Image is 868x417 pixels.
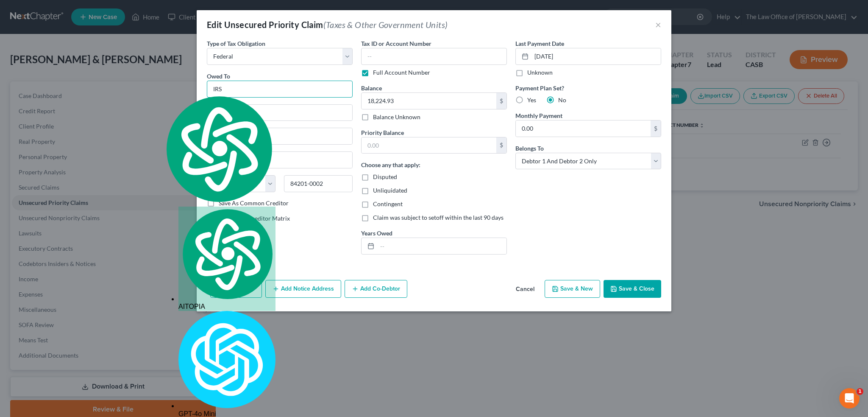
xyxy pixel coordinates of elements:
[178,207,275,311] div: AITOPIA
[373,68,430,77] label: Full Account Number
[531,48,661,64] input: MM/DD/YYYY
[265,280,341,298] button: Add Notice Address
[207,81,353,98] input: Search creditor by name...
[323,20,448,30] span: (Taxes & Other Government Units)
[207,40,265,47] span: Type of Tax Obligation
[545,280,600,298] button: Save & New
[207,152,352,168] input: Enter city...
[362,93,496,109] input: 0.00
[373,200,403,207] span: Contingent
[515,39,564,48] label: Last Payment Date
[515,145,544,152] span: Belongs To
[362,137,496,154] input: 0.00
[373,187,407,194] span: Unliquidated
[361,84,382,92] label: Balance
[509,281,541,298] button: Cancel
[361,229,392,238] label: Years Owed
[207,128,352,144] input: Apt, Suite, etc...
[496,137,506,154] div: $
[515,111,562,120] label: Monthly Payment
[515,84,661,92] label: Payment Plan Set?
[516,120,651,137] input: 0.00
[839,388,860,409] iframe: Intercom live chat
[345,280,407,298] button: Add Co-Debtor
[373,113,420,121] label: Balance Unknown
[361,160,420,169] label: Choose any that apply:
[655,20,661,30] button: ×
[207,19,448,31] div: Edit Unsecured Priority Claim
[207,105,352,121] input: Enter address...
[651,120,661,137] div: $
[373,214,504,221] span: Claim was subject to setoff within the last 90 days
[558,96,566,104] span: No
[527,96,536,104] span: Yes
[527,68,553,77] label: Unknown
[496,93,506,109] div: $
[857,388,863,395] span: 1
[361,48,507,65] input: --
[361,39,431,48] label: Tax ID or Account Number
[604,280,661,298] button: Save & Close
[373,173,397,180] span: Disputed
[377,238,506,254] input: --
[361,128,404,137] label: Priority Balance
[207,73,230,80] span: Owed To
[284,175,353,192] input: Enter zip...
